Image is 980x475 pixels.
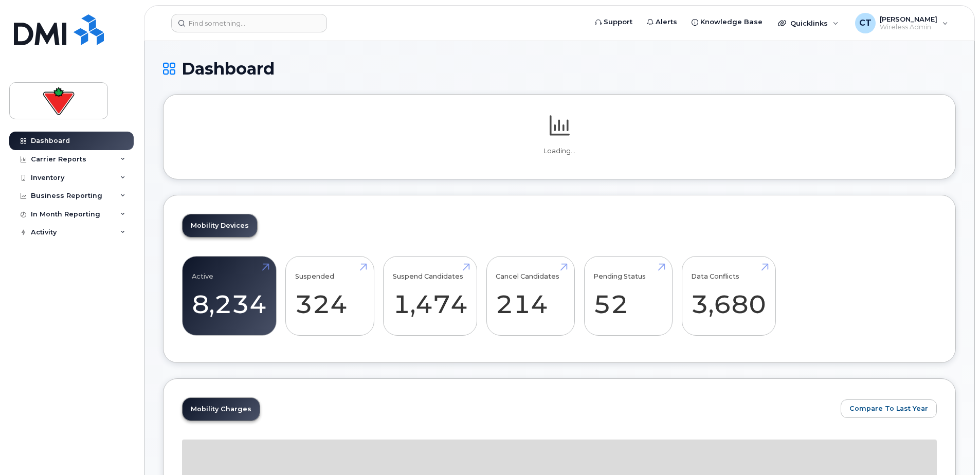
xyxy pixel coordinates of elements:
span: Compare To Last Year [849,404,928,413]
a: Suspended 324 [295,262,365,330]
h1: Dashboard [163,60,956,78]
a: Pending Status 52 [593,262,663,330]
a: Active 8,234 [192,262,267,330]
a: Suspend Candidates 1,474 [393,262,468,330]
a: Mobility Charges [183,398,260,421]
button: Compare To Last Year [841,399,937,418]
a: Mobility Devices [183,214,257,237]
p: Loading... [182,147,937,156]
a: Data Conflicts 3,680 [691,262,766,330]
a: Cancel Candidates 214 [496,262,565,330]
